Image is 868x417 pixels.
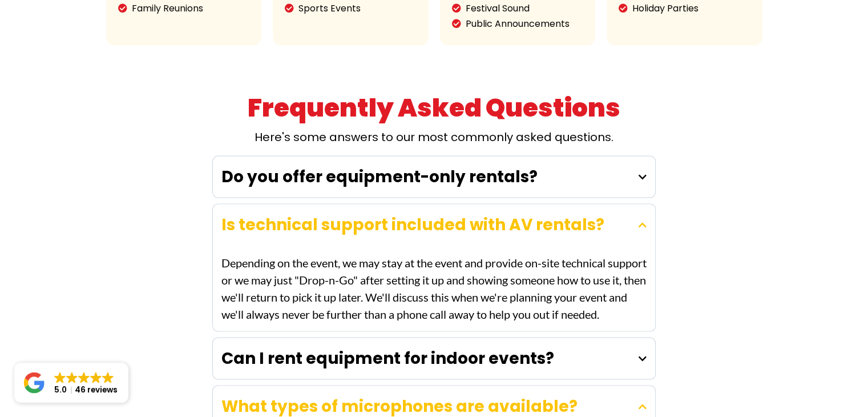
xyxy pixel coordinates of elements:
[221,214,604,236] strong: Is technical support included with AV rentals?
[132,1,248,16] p: Family Reunions
[466,1,582,16] p: Festival Sound
[298,1,414,16] p: Sports Events
[221,347,554,370] strong: Can I rent equipment for indoor events?
[255,129,613,145] span: Here's some answers to our most commonly asked questions.
[221,166,538,188] strong: Do you offer equipment-only rentals?
[207,91,661,124] h1: Frequently Asked Questions
[632,1,748,16] p: Holiday Parties
[14,363,128,403] a: Close GoogleGoogleGoogleGoogleGoogle 5.046 reviews
[221,254,647,323] p: Depending on the event, we may stay at the event and provide on-site technical support or we may ...
[466,16,582,31] p: Public Announcements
